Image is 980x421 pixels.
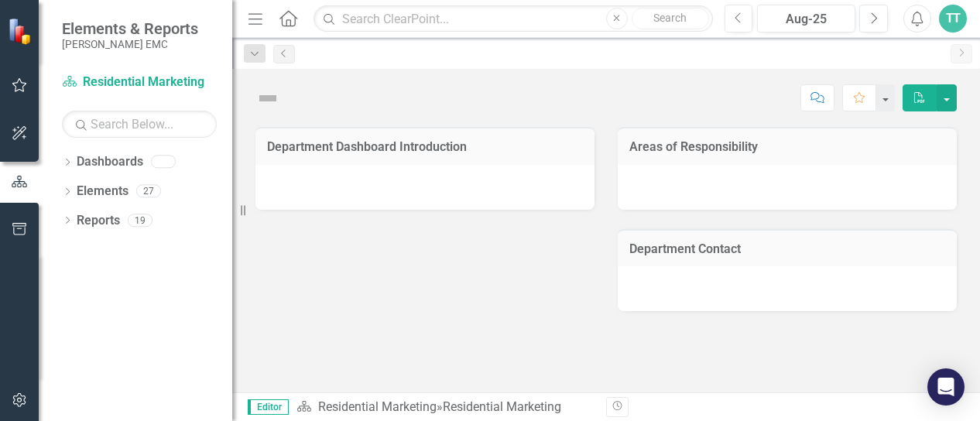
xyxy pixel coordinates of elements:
h3: Department Dashboard Introduction [267,140,583,154]
span: Editor [248,399,289,415]
div: Residential Marketing [443,399,561,414]
img: ClearPoint Strategy [8,18,35,45]
input: Search Below... [62,111,217,138]
small: [PERSON_NAME] EMC [62,38,198,50]
div: 19 [128,214,152,227]
div: 27 [136,185,161,198]
a: Reports [77,212,120,230]
input: Search ClearPoint... [314,5,712,33]
a: Dashboards [77,153,143,171]
span: Search [653,12,687,24]
h3: Department Contact [629,242,945,256]
a: Residential Marketing [318,399,437,414]
div: » [296,399,595,416]
img: Not Defined [255,86,280,111]
a: Elements [77,183,128,200]
div: Open Intercom Messenger [927,368,965,406]
div: Aug-25 [762,10,850,29]
span: Elements & Reports [62,19,198,38]
button: Search [632,8,709,29]
h3: Areas of Responsibility [629,140,945,154]
button: TT [939,5,967,33]
a: Residential Marketing [62,74,217,91]
button: Aug-25 [757,5,855,33]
